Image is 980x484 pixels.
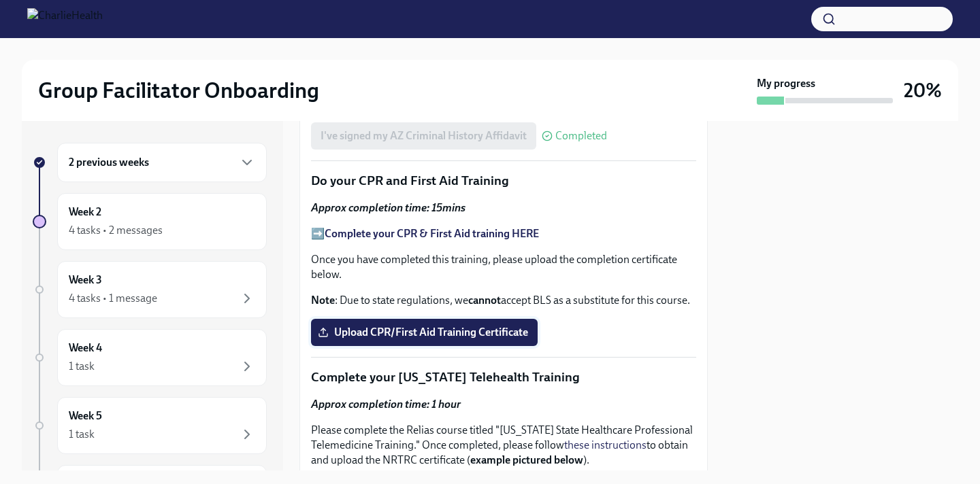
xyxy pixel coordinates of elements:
p: Once you have completed this training, please upload the completion certificate below. [311,252,696,282]
a: Week 41 task [33,329,267,386]
p: ➡️ [311,226,696,241]
p: Do your CPR and First Aid Training [311,172,696,190]
a: these instructions [564,438,647,451]
label: Upload CPR/First Aid Training Certificate [311,319,538,346]
strong: Approx completion time: 15mins [311,201,465,214]
h6: Week 3 [69,273,102,288]
strong: My progress [757,76,815,91]
strong: example pictured below [470,453,583,466]
div: 4 tasks • 2 messages [69,223,163,238]
h2: Group Facilitator Onboarding [38,77,319,104]
strong: Note [311,294,335,307]
div: 1 task [69,427,95,442]
h6: Week 4 [69,341,102,356]
strong: cannot [468,294,501,307]
a: Week 24 tasks • 2 messages [33,193,267,250]
h3: 20% [904,78,942,103]
p: Please complete the Relias course titled "[US_STATE] State Healthcare Professional Telemedicine T... [311,423,696,468]
div: 4 tasks • 1 message [69,291,157,306]
span: Completed [555,131,607,141]
p: Complete your [US_STATE] Telehealth Training [311,368,696,386]
span: Upload CPR/First Aid Training Certificate [321,326,528,339]
img: CharlieHealth [27,8,103,30]
p: : Due to state regulations, we accept BLS as a substitute for this course. [311,293,696,308]
div: 1 task [69,359,95,374]
strong: Approx completion time: 1 hour [311,398,461,411]
div: 2 previous weeks [57,143,267,182]
h6: 2 previous weeks [69,155,149,170]
h6: Week 5 [69,409,102,423]
a: Week 34 tasks • 1 message [33,261,267,318]
a: Week 51 task [33,397,267,454]
h6: Week 2 [69,205,101,220]
a: Complete your CPR & First Aid training HERE [325,227,539,240]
